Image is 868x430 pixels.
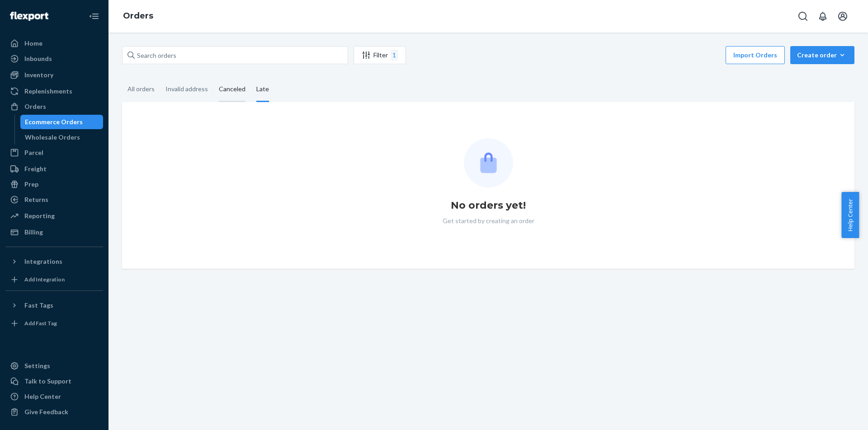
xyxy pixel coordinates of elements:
[5,272,103,287] a: Add Integration
[464,138,513,187] img: Empty list
[256,77,269,102] div: Late
[5,374,103,388] a: Talk to Support
[24,164,47,173] div: Freight
[127,77,155,101] div: All orders
[20,115,104,129] a: Ecommerce Orders
[451,198,526,213] h1: No orders yet!
[5,145,103,160] a: Parcel
[24,70,53,79] div: Inventory
[24,257,62,266] div: Integrations
[20,130,104,145] a: Wholesale Orders
[24,211,55,220] div: Reporting
[10,12,48,21] img: Flexport logo
[726,46,785,64] button: Import Orders
[391,50,398,61] div: 1
[219,77,245,102] div: Canceled
[24,392,61,401] div: Help Center
[24,87,72,96] div: Replenishments
[834,7,852,25] button: Open account menu
[24,276,65,283] div: Add Integration
[122,46,348,64] input: Search orders
[5,162,103,176] a: Freight
[116,3,160,29] ol: breadcrumbs
[841,192,859,238] button: Help Center
[790,46,854,64] button: Create order
[24,301,53,310] div: Fast Tags
[5,209,103,223] a: Reporting
[5,254,103,269] button: Integrations
[24,319,57,327] div: Add Fast Tag
[24,102,46,111] div: Orders
[5,36,103,51] a: Home
[443,216,534,225] p: Get started by creating an order
[24,361,50,370] div: Settings
[5,405,103,419] button: Give Feedback
[5,51,103,66] a: Inbounds
[25,117,83,126] div: Ecommerce Orders
[5,84,103,98] a: Replenishments
[24,195,48,204] div: Returns
[814,7,832,25] button: Open notifications
[24,407,68,416] div: Give Feedback
[5,359,103,373] a: Settings
[5,177,103,192] a: Prep
[354,50,406,61] div: Filter
[24,377,71,386] div: Talk to Support
[165,77,208,101] div: Invalid address
[24,228,43,237] div: Billing
[5,99,103,114] a: Orders
[794,7,812,25] button: Open Search Box
[5,225,103,239] a: Billing
[24,54,52,63] div: Inbounds
[24,39,42,48] div: Home
[85,7,103,25] button: Close Navigation
[5,192,103,207] a: Returns
[354,46,406,64] button: Filter
[24,148,43,157] div: Parcel
[25,133,80,142] div: Wholesale Orders
[5,68,103,82] a: Inventory
[24,180,38,189] div: Prep
[5,298,103,313] button: Fast Tags
[123,11,153,21] a: Orders
[5,316,103,331] a: Add Fast Tag
[5,389,103,404] a: Help Center
[797,51,848,60] div: Create order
